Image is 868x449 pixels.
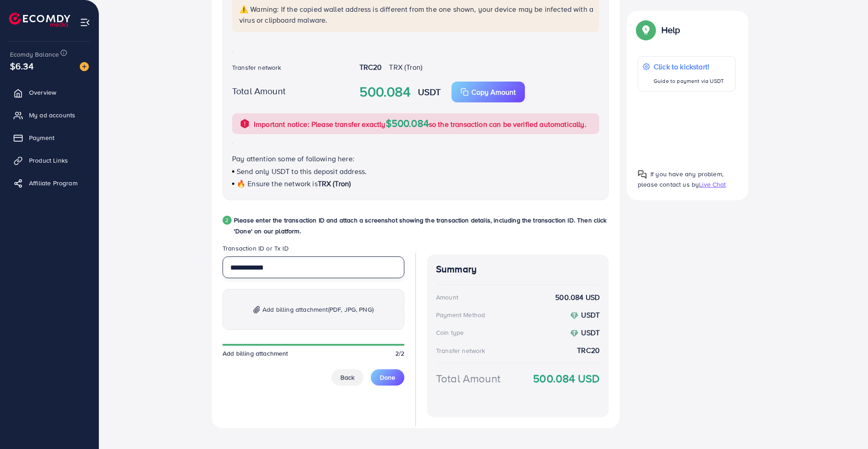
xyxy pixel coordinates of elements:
p: Please enter the transaction ID and attach a screenshot showing the transaction details, includin... [234,215,609,237]
span: TRX (Tron) [318,179,351,188]
strong: 500.084 [359,82,411,102]
p: Guide to payment via USDT [654,76,724,87]
iframe: Chat [829,408,861,442]
div: Transfer network [436,346,485,355]
span: Add billing attachment [223,349,288,358]
img: alert [239,118,250,129]
span: Live Chat [699,180,726,189]
p: Important notice: Please transfer exactly so the transaction can be verified automatically. [254,118,587,130]
img: Popup guide [638,22,654,38]
strong: TRC20 [577,345,600,356]
span: Payment [29,133,54,142]
span: Done [380,373,395,382]
a: Overview [7,83,92,101]
span: Ecomdy Balance [10,50,59,59]
span: 🔥 Ensure the network is [237,179,318,188]
button: Done [371,369,404,386]
img: img [253,306,260,314]
img: menu [80,17,90,28]
p: ⚠️ Warning: If the copied wallet address is different from the one shown, your device may be infe... [239,4,594,25]
span: $6.34 [10,59,34,72]
div: Payment Method [436,310,485,319]
label: Total Amount [232,84,286,97]
p: Click to kickstart! [654,61,724,72]
p: Copy Amount [471,87,516,97]
a: My ad accounts [7,106,92,124]
span: Add billing attachment [262,304,373,315]
a: Product Links [7,151,92,169]
img: logo [9,13,70,27]
button: Back [331,369,364,386]
img: image [80,62,89,71]
div: 2 [223,216,232,225]
img: coin [570,312,578,320]
a: Payment [7,129,92,147]
strong: USDT [581,310,600,320]
img: coin [570,329,578,338]
span: $500.084 [386,116,429,130]
span: My ad accounts [29,111,75,120]
a: Affiliate Program [7,174,92,192]
h4: Summary [436,264,600,275]
span: Back [340,373,354,382]
strong: 500.084 USD [533,371,600,386]
span: 2/2 [395,349,404,358]
span: Product Links [29,156,68,165]
p: Send only USDT to this deposit address. [232,166,599,177]
div: Coin type [436,328,464,337]
span: If you have any problem, please contact us by [638,169,723,189]
div: Total Amount [436,371,500,386]
strong: TRC20 [359,62,382,72]
p: Help [661,24,680,35]
legend: Transaction ID or Tx ID [223,244,404,256]
button: Copy Amount [451,82,525,102]
img: Popup guide [638,170,647,179]
strong: 500.084 USD [555,292,600,303]
label: Transfer network [232,63,281,72]
strong: USDT [581,328,600,338]
div: Amount [436,293,458,302]
strong: USDT [418,85,441,98]
p: Pay attention some of following here: [232,153,599,164]
span: (PDF, JPG, PNG) [328,305,373,314]
span: Affiliate Program [29,179,78,188]
span: TRX (Tron) [389,62,422,72]
span: Overview [29,88,56,97]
